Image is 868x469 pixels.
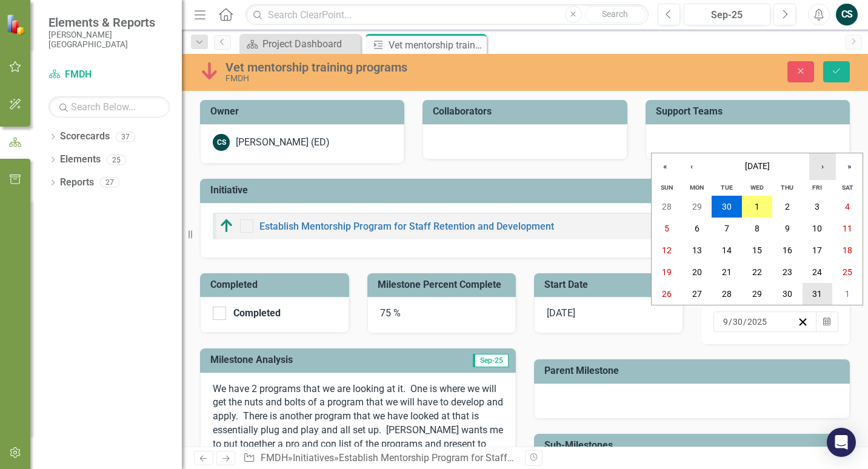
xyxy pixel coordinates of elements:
button: October 22, 2025 [742,261,772,283]
h3: Start Date [544,279,677,290]
button: « [652,153,678,180]
div: Open Intercom Messenger [827,428,856,457]
abbr: September 28, 2025 [662,202,672,211]
button: October 13, 2025 [682,239,712,261]
button: Search [585,6,646,23]
div: » » » [243,451,516,465]
input: Search Below... [48,96,170,118]
img: Below Plan [200,61,219,81]
button: October 25, 2025 [832,261,863,283]
abbr: October 22, 2025 [752,267,762,277]
a: Project Dashboard [242,36,358,52]
button: October 7, 2025 [712,218,742,239]
span: [DATE] [547,307,575,319]
abbr: October 13, 2025 [692,245,702,255]
input: mm [723,316,729,328]
div: [PERSON_NAME] (ED) [236,136,330,150]
abbr: September 29, 2025 [692,202,702,211]
abbr: October 19, 2025 [662,267,672,277]
h3: Initiative [210,185,844,196]
div: 37 [116,131,135,142]
div: 75 % [367,297,516,333]
button: CS [836,4,858,25]
a: Elements [60,153,101,167]
img: Above Target [219,219,234,233]
button: Sep-25 [684,4,770,25]
a: Establish Mentorship Program for Staff Retention and Development [339,452,628,464]
button: October 1, 2025 [742,196,772,218]
button: October 30, 2025 [772,283,803,305]
a: Establish Mentorship Program for Staff Retention and Development [259,221,554,232]
h3: Milestone Percent Complete [378,279,510,290]
abbr: October 28, 2025 [722,289,732,299]
h3: Milestone Analysis [210,354,417,365]
button: October 21, 2025 [712,261,742,283]
div: Vet mentorship training programs [389,38,484,53]
abbr: Wednesday [750,184,764,191]
div: FMDH [225,74,558,83]
h3: Support Teams [656,106,844,117]
button: October 16, 2025 [772,239,803,261]
abbr: October 7, 2025 [724,224,729,233]
h3: Collaborators [433,106,621,117]
button: October 8, 2025 [742,218,772,239]
a: Scorecards [60,130,110,144]
abbr: October 12, 2025 [662,245,672,255]
button: October 23, 2025 [772,261,803,283]
span: [DATE] [745,161,770,171]
a: Reports [60,176,94,190]
abbr: September 30, 2025 [722,202,732,211]
button: » [836,153,863,180]
button: October 29, 2025 [742,283,772,305]
div: Project Dashboard [262,36,358,52]
img: ClearPoint Strategy [6,13,28,35]
button: October 18, 2025 [832,239,863,261]
p: We have 2 programs that we are looking at it. One is where we will get the nuts and bolts of a pr... [213,382,503,465]
div: CS [213,134,230,151]
button: October 27, 2025 [682,283,712,305]
button: October 5, 2025 [652,218,682,239]
button: October 3, 2025 [803,196,833,218]
a: FMDH [261,452,288,464]
abbr: October 9, 2025 [785,224,790,233]
abbr: October 1, 2025 [755,202,760,211]
abbr: October 14, 2025 [722,245,732,255]
h3: Sub-Milestones [544,440,844,451]
button: ‹ [678,153,705,180]
abbr: October 11, 2025 [843,224,852,233]
abbr: October 30, 2025 [783,289,792,299]
div: 27 [100,178,119,188]
button: October 2, 2025 [772,196,803,218]
h3: Parent Milestone [544,365,844,376]
abbr: October 5, 2025 [664,224,669,233]
abbr: October 29, 2025 [752,289,762,299]
button: October 15, 2025 [742,239,772,261]
span: / [729,316,732,327]
button: October 20, 2025 [682,261,712,283]
abbr: Friday [812,184,822,191]
button: October 10, 2025 [803,218,833,239]
abbr: October 27, 2025 [692,289,702,299]
button: September 29, 2025 [682,196,712,218]
abbr: October 6, 2025 [695,224,699,233]
button: › [809,153,836,180]
button: October 19, 2025 [652,261,682,283]
abbr: Tuesday [721,184,733,191]
input: yyyy [747,316,767,328]
abbr: November 1, 2025 [845,289,850,299]
abbr: October 17, 2025 [812,245,822,255]
abbr: October 25, 2025 [843,267,852,277]
abbr: October 21, 2025 [722,267,732,277]
button: November 1, 2025 [832,283,863,305]
abbr: October 23, 2025 [783,267,792,277]
abbr: October 8, 2025 [755,224,760,233]
abbr: October 26, 2025 [662,289,672,299]
input: dd [732,316,743,328]
input: Search ClearPoint... [245,4,649,25]
button: October 14, 2025 [712,239,742,261]
button: September 30, 2025 [712,196,742,218]
button: October 26, 2025 [652,283,682,305]
div: Sep-25 [688,8,766,22]
span: Search [602,9,628,19]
